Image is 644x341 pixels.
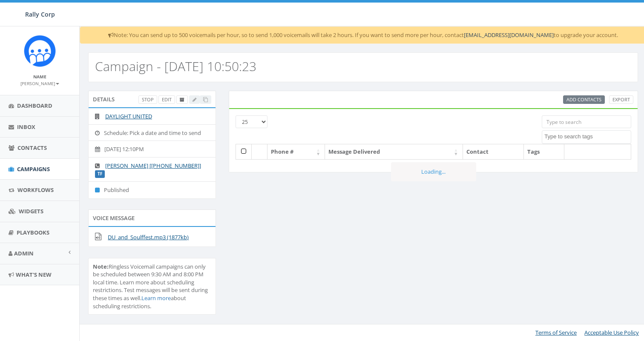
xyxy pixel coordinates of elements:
[93,263,208,310] span: Ringless Voicemail campaigns can only be scheduled between 9:30 AM and 8:00 PM local time. Learn ...
[464,31,554,39] a: [EMAIL_ADDRESS][DOMAIN_NAME]
[17,229,49,236] span: Playbooks
[25,10,55,18] span: Rally Corp
[89,124,216,141] li: Schedule: Pick a date and time to send
[19,207,43,215] span: Widgets
[93,263,109,270] b: Note:
[95,170,105,178] label: TF
[89,181,216,198] li: Published
[95,187,104,193] i: Published
[524,144,564,159] th: Tags
[584,329,639,336] a: Acceptable Use Policy
[17,165,50,173] span: Campaigns
[105,162,201,169] a: [PERSON_NAME] [[PHONE_NUMBER]]
[88,91,216,108] div: Details
[16,271,52,278] span: What's New
[609,95,633,104] a: Export
[391,162,476,181] div: Loading...
[180,96,184,103] span: Archive Campaign
[24,35,56,67] img: Icon_1.png
[95,130,104,136] i: Schedule: Pick a date and time to send
[535,329,577,336] a: Terms of Service
[20,79,59,87] a: [PERSON_NAME]
[17,102,52,109] span: Dashboard
[89,140,216,158] li: [DATE] 12:10PM
[141,294,171,302] a: Learn more
[20,80,59,86] small: [PERSON_NAME]
[267,144,325,159] th: Phone #
[158,95,175,104] a: Edit
[33,74,46,80] small: Name
[138,95,157,104] a: Stop
[14,249,34,257] span: Admin
[17,144,47,152] span: Contacts
[95,59,256,73] h2: Campaign - [DATE] 10:50:23
[17,186,54,194] span: Workflows
[88,209,216,226] div: Voice Message
[108,233,189,241] a: DU_and_Soulffest.mp3 (1877kb)
[544,133,631,140] textarea: Search
[325,144,463,159] th: Message Delivered
[463,144,524,159] th: Contact
[105,112,152,120] a: DAYLIGHT UNITED
[17,123,35,131] span: Inbox
[542,115,631,128] input: Type to search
